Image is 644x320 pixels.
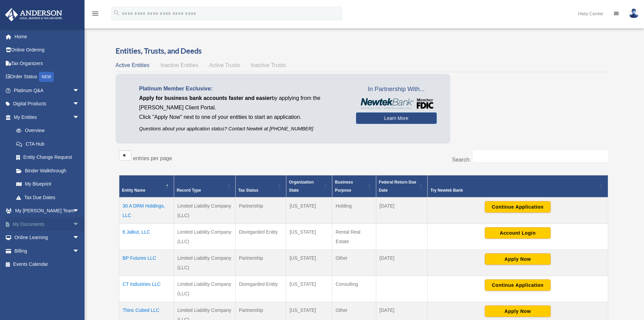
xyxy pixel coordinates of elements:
[235,250,286,276] td: Partnership
[73,110,86,124] span: arrow_drop_down
[119,197,174,224] td: 30 A DRM Holdings, LLC
[174,175,235,198] th: Record Type: Activate to sort
[335,180,353,193] span: Business Purpose
[485,201,551,213] button: Continue Application
[286,175,332,198] th: Organization State: Activate to sort
[376,250,428,276] td: [DATE]
[73,231,86,245] span: arrow_drop_down
[379,180,416,193] span: Federal Return Due Date
[73,84,86,98] span: arrow_drop_down
[122,188,145,193] span: Entity Name
[629,8,639,18] img: User Pic
[235,175,286,198] th: Tax Status: Activate to sort
[5,110,86,124] a: My Entitiesarrow_drop_down
[174,276,235,302] td: Limited Liability Company (LLC)
[174,224,235,250] td: Limited Liability Company (LLC)
[430,186,597,194] div: Try Newtek Bank
[5,204,90,218] a: My [PERSON_NAME] Teamarrow_drop_down
[73,204,86,218] span: arrow_drop_down
[73,217,86,231] span: arrow_drop_down
[139,112,346,122] p: Click "Apply Now" next to one of your entities to start an application.
[5,70,90,84] a: Order StatusNEW
[289,180,314,193] span: Organization State
[5,57,90,70] a: Tax Organizers
[116,62,149,68] span: Active Entities
[133,155,172,161] label: entries per page
[9,137,86,151] a: CTA Hub
[116,46,612,56] h3: Entities, Trusts, and Deeds
[376,197,428,224] td: [DATE]
[160,62,198,68] span: Inactive Entities
[5,244,90,258] a: Billingarrow_drop_down
[5,30,90,43] a: Home
[113,9,120,17] i: search
[5,231,90,244] a: Online Learningarrow_drop_down
[91,12,99,18] a: menu
[119,250,174,276] td: BP Futures LLC
[251,62,286,68] span: Inactive Trusts
[39,72,54,82] div: NEW
[139,84,346,93] p: Platinum Member Exclusive:
[139,125,346,133] p: Questions about your application status? Contact Newtek at [PHONE_NUMBER]
[332,175,376,198] th: Business Purpose: Activate to sort
[91,9,99,18] i: menu
[139,95,272,101] span: Apply for business bank accounts faster and easier
[286,224,332,250] td: [US_STATE]
[485,253,551,265] button: Apply Now
[485,279,551,291] button: Continue Application
[73,97,86,111] span: arrow_drop_down
[332,197,376,224] td: Holding
[5,97,90,111] a: Digital Productsarrow_drop_down
[332,224,376,250] td: Rental Real Estate
[485,227,551,239] button: Account Login
[356,84,437,95] span: In Partnership With...
[356,112,437,124] a: Learn More
[177,188,201,193] span: Record Type
[428,175,608,198] th: Try Newtek Bank : Activate to sort
[9,177,86,191] a: My Blueprint
[9,151,86,164] a: Entity Change Request
[376,175,428,198] th: Federal Return Due Date: Activate to sort
[235,224,286,250] td: Disregarded Entity
[5,84,90,97] a: Platinum Q&Aarrow_drop_down
[3,8,64,21] img: Anderson Advisors Platinum Portal
[286,276,332,302] td: [US_STATE]
[9,191,86,204] a: Tax Due Dates
[119,224,174,250] td: 6 Jalkut, LLC
[73,244,86,258] span: arrow_drop_down
[5,43,90,57] a: Online Ordering
[332,276,376,302] td: Consulting
[119,276,174,302] td: CT Industries LLC
[139,93,346,112] p: by applying from the [PERSON_NAME] Client Portal.
[238,188,259,193] span: Tax Status
[359,98,433,109] img: NewtekBankLogoSM.png
[174,250,235,276] td: Limited Liability Company (LLC)
[174,197,235,224] td: Limited Liability Company (LLC)
[235,197,286,224] td: Partnership
[5,217,90,231] a: My Documentsarrow_drop_down
[485,305,551,317] button: Apply Now
[235,276,286,302] td: Disregarded Entity
[119,175,174,198] th: Entity Name: Activate to invert sorting
[286,197,332,224] td: [US_STATE]
[485,230,551,235] a: Account Login
[9,164,86,177] a: Binder Walkthrough
[286,250,332,276] td: [US_STATE]
[9,124,83,137] a: Overview
[5,258,90,271] a: Events Calendar
[452,157,471,163] label: Search:
[209,62,240,68] span: Active Trusts
[332,250,376,276] td: Other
